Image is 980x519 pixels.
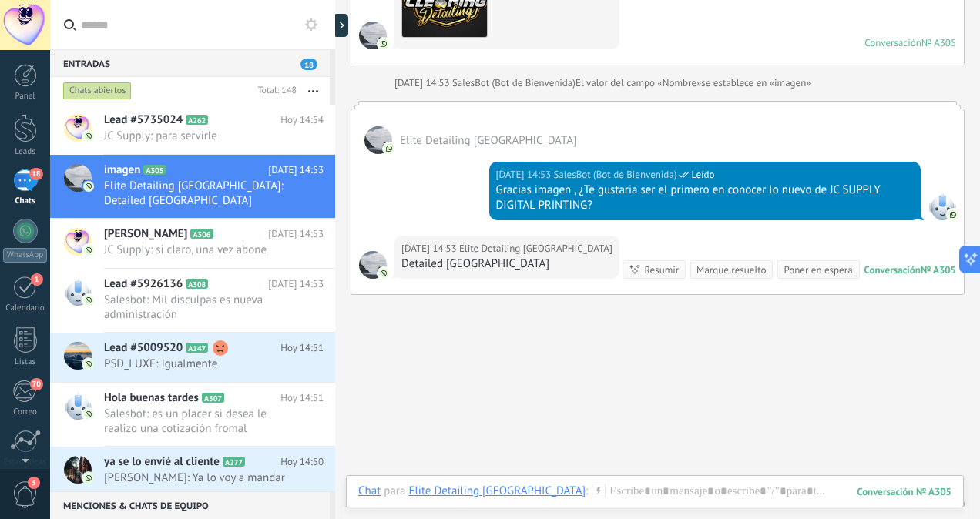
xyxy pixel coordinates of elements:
div: Resumir [644,263,679,277]
span: SalesBot (Bot de Bienvenida) [452,76,576,89]
span: 3 [28,477,40,489]
div: Marque resuelto [696,263,766,277]
span: ya se lo envié al cliente [104,454,220,470]
div: Total: 148 [251,83,297,99]
div: № A305 [921,263,956,276]
span: Elite Detailing [GEOGRAPHIC_DATA]: Detailed [GEOGRAPHIC_DATA] [104,179,294,208]
span: 70 [30,378,43,390]
img: com.amocrm.amocrmwa.svg [83,359,94,370]
div: Calendario [3,303,48,313]
span: A307 [202,393,224,403]
div: Elite Detailing Panama [408,484,586,497]
span: [PERSON_NAME]: Ya lo voy a mandar [104,470,294,485]
a: Lead #5926136 A308 [DATE] 14:53 Salesbot: Mil disculpas es nueva administración [50,269,335,332]
span: A147 [186,343,208,353]
span: Lead #5009520 [104,340,183,356]
span: SalesBot [928,193,956,220]
img: com.amocrm.amocrmwa.svg [83,295,94,306]
span: Lead #5926136 [104,276,183,292]
span: Elite Detailing Panama [364,126,392,154]
span: Hola buenas tardes [104,390,199,406]
span: [DATE] 14:53 [268,276,324,292]
div: [DATE] 14:53 [394,75,452,91]
img: com.amocrm.amocrmwa.svg [83,245,94,256]
span: A305 [143,165,166,175]
span: Salesbot: es un placer si desea le realizo una cotización fromal [104,407,294,436]
button: Más [297,77,330,105]
div: № A305 [921,36,956,49]
img: com.amocrm.amocrmwa.svg [378,268,389,279]
a: Lead #5735024 A262 Hoy 14:54 JC Supply: para servirle [50,105,335,154]
div: Correo [3,407,48,417]
span: A306 [190,229,213,239]
span: A277 [223,457,245,467]
span: se establece en «imagen» [701,75,811,91]
div: [DATE] 14:53 [401,241,459,256]
div: Mostrar [333,14,348,37]
a: Hola buenas tardes A307 Hoy 14:51 Salesbot: es un placer si desea le realizo una cotización fromal [50,383,335,446]
span: Elite Detailing Panama [359,22,387,49]
img: com.amocrm.amocrmwa.svg [948,209,958,220]
span: El valor del campo «Nombre» [576,75,701,91]
span: Salesbot: Mil disculpas es nueva administración [104,293,294,322]
span: Hoy 14:51 [280,390,324,406]
span: Leído [691,167,714,182]
div: Chats abiertos [63,82,132,100]
span: [DATE] 14:53 [268,162,324,178]
div: Conversación [864,36,921,49]
span: [DATE] 14:53 [268,226,324,242]
span: PSD_LUXE: Igualmente [104,357,294,371]
div: Leads [3,147,48,157]
div: Panel [3,92,48,102]
span: JC Supply: si claro, una vez abone [104,243,294,257]
span: A262 [186,115,208,125]
img: com.amocrm.amocrmwa.svg [83,409,94,420]
a: Lead #5009520 A147 Hoy 14:51 PSD_LUXE: Igualmente [50,333,335,382]
img: com.amocrm.amocrmwa.svg [378,39,389,49]
img: com.amocrm.amocrmwa.svg [83,473,94,484]
div: Conversación [864,263,921,276]
div: Entradas [50,49,330,77]
a: [PERSON_NAME] A306 [DATE] 14:53 JC Supply: si claro, una vez abone [50,219,335,268]
a: imagen A305 [DATE] 14:53 Elite Detailing [GEOGRAPHIC_DATA]: Detailed [GEOGRAPHIC_DATA] [50,155,335,218]
span: Elite Detailing Panama [459,241,612,256]
span: A308 [186,279,208,289]
span: 1 [31,273,43,286]
span: para [384,484,405,499]
img: com.amocrm.amocrmwa.svg [83,131,94,142]
span: Hoy 14:54 [280,112,324,128]
span: Lead #5735024 [104,112,183,128]
span: Elite Detailing Panama [400,133,577,148]
a: ya se lo envié al cliente A277 Hoy 14:50 [PERSON_NAME]: Ya lo voy a mandar [50,447,335,496]
div: WhatsApp [3,248,47,263]
span: 18 [300,59,317,70]
span: Hoy 14:50 [280,454,324,470]
span: : [586,484,588,499]
span: imagen [104,162,140,178]
div: Chats [3,196,48,206]
span: Elite Detailing Panama [359,251,387,279]
div: Gracias imagen , ¿Te gustaria ser el primero en conocer lo nuevo de JC SUPPLY DIGITAL PRINTING? [496,182,915,213]
img: com.amocrm.amocrmwa.svg [384,143,394,154]
div: Listas [3,357,48,367]
div: 305 [857,485,951,498]
div: Poner en espera [784,263,852,277]
div: Menciones & Chats de equipo [50,491,330,519]
span: Hoy 14:51 [280,340,324,356]
div: [DATE] 14:53 [496,167,554,182]
span: 18 [29,168,42,180]
span: JC Supply: para servirle [104,129,294,143]
img: com.amocrm.amocrmwa.svg [83,181,94,192]
div: Detailed [GEOGRAPHIC_DATA] [401,256,612,272]
span: SalesBot (Bot de Bienvenida) [553,167,676,182]
span: [PERSON_NAME] [104,226,187,242]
